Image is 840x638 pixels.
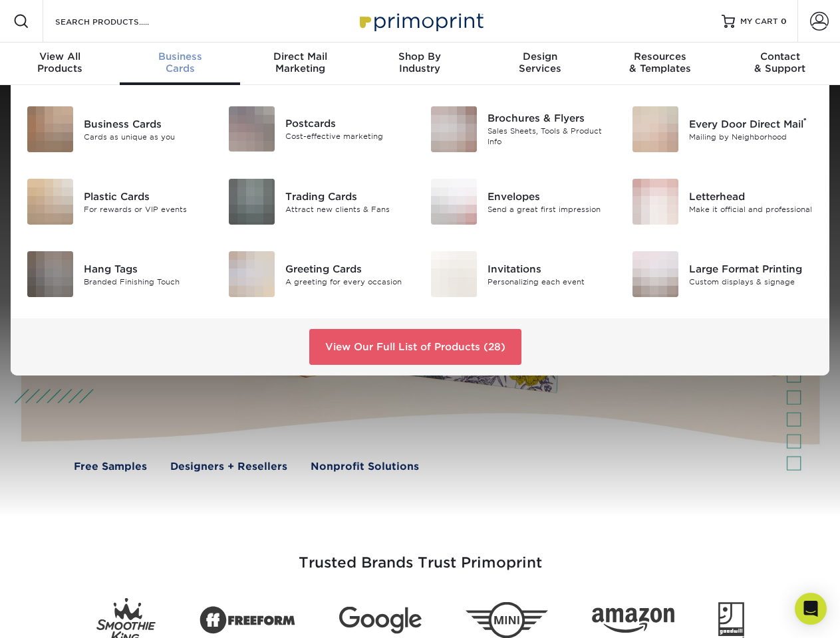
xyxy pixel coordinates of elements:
[480,43,600,85] a: DesignServices
[430,173,612,230] a: Envelopes Envelopes Send a great first impression
[795,593,827,625] div: Open Intercom Messenger
[689,261,813,276] div: Large Format Printing
[229,179,275,225] img: Trading Cards
[360,51,480,62] span: Shop By
[3,597,113,633] iframe: Google Customer Reviews
[488,126,612,148] div: Sales Sheets, Tools & Product Info
[120,43,239,85] a: BusinessCards
[689,276,813,287] div: Custom displays & signage
[84,116,208,131] div: Business Cards
[120,51,239,74] div: Cards
[689,116,813,131] div: Every Door Direct Mail
[339,607,422,634] img: Google
[27,179,73,225] img: Plastic Cards
[689,131,813,142] div: Mailing by Neighborhood
[27,246,208,302] a: Hang Tags Hang Tags Branded Finishing Touch
[31,522,809,587] h3: Trusted Brands Trust Primoprint
[632,101,813,158] a: Every Door Direct Mail Every Door Direct Mail® Mailing by Neighborhood
[740,16,778,27] span: MY CART
[592,608,674,633] img: Amazon
[720,51,840,74] div: & Support
[431,179,477,225] img: Envelopes
[285,116,410,131] div: Postcards
[54,13,184,29] input: SEARCH PRODUCTS.....
[632,246,813,302] a: Large Format Printing Large Format Printing Custom displays & signage
[360,43,480,85] a: Shop ByIndustry
[285,276,410,287] div: A greeting for every occasion
[360,51,480,74] div: Industry
[632,179,678,225] img: Letterhead
[632,173,813,230] a: Letterhead Letterhead Make it official and professional
[27,101,208,158] a: Business Cards Business Cards Cards as unique as you
[689,203,813,215] div: Make it official and professional
[285,131,410,142] div: Cost-effective marketing
[600,51,720,62] span: Resources
[600,51,720,74] div: & Templates
[720,43,840,85] a: Contact& Support
[488,203,612,215] div: Send a great first impression
[229,106,275,152] img: Postcards
[228,101,410,157] a: Postcards Postcards Cost-effective marketing
[689,189,813,203] div: Letterhead
[354,7,487,35] img: Primoprint
[488,111,612,126] div: Brochures & Flyers
[488,276,612,287] div: Personalizing each event
[480,51,600,74] div: Services
[27,173,208,230] a: Plastic Cards Plastic Cards For rewards or VIP events
[803,116,807,126] sup: ®
[84,276,208,287] div: Branded Finishing Touch
[84,131,208,142] div: Cards as unique as you
[309,329,521,365] a: View Our Full List of Products (28)
[632,251,678,297] img: Large Format Printing
[600,43,720,85] a: Resources& Templates
[84,189,208,203] div: Plastic Cards
[228,246,410,302] a: Greeting Cards Greeting Cards A greeting for every occasion
[27,251,73,297] img: Hang Tags
[431,106,477,152] img: Brochures & Flyers
[718,602,744,638] img: Goodwill
[430,246,612,302] a: Invitations Invitations Personalizing each event
[285,261,410,276] div: Greeting Cards
[488,189,612,203] div: Envelopes
[480,51,600,62] span: Design
[781,17,787,26] span: 0
[229,251,275,297] img: Greeting Cards
[240,43,360,85] a: Direct MailMarketing
[240,51,360,62] span: Direct Mail
[430,101,612,158] a: Brochures & Flyers Brochures & Flyers Sales Sheets, Tools & Product Info
[120,51,239,62] span: Business
[632,106,678,152] img: Every Door Direct Mail
[240,51,360,74] div: Marketing
[228,173,410,230] a: Trading Cards Trading Cards Attract new clients & Fans
[488,261,612,276] div: Invitations
[84,261,208,276] div: Hang Tags
[27,106,73,152] img: Business Cards
[431,251,477,297] img: Invitations
[720,51,840,62] span: Contact
[285,189,410,203] div: Trading Cards
[84,203,208,215] div: For rewards or VIP events
[285,203,410,215] div: Attract new clients & Fans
